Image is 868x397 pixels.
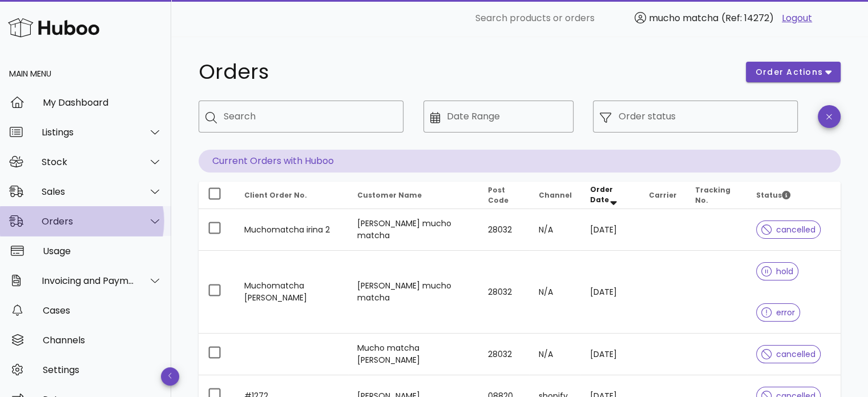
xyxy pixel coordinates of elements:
[529,182,580,209] th: Channel
[199,150,841,173] p: Current Orders with Huboo
[695,185,730,205] span: Tracking No.
[43,305,162,316] div: Cases
[479,182,530,209] th: Post Code
[529,251,580,334] td: N/A
[747,182,841,209] th: Status
[43,97,162,108] div: My Dashboard
[42,127,135,138] div: Listings
[43,246,162,256] div: Usage
[235,209,348,251] td: Muchomatcha irina 2
[580,251,639,334] td: [DATE]
[348,182,478,209] th: Customer Name
[43,364,162,375] div: Settings
[42,216,135,227] div: Orders
[649,11,718,25] span: mucho matcha
[580,209,639,251] td: [DATE]
[782,11,812,25] a: Logout
[761,267,793,275] span: hold
[348,251,478,334] td: [PERSON_NAME] mucho matcha
[42,186,135,197] div: Sales
[529,209,580,251] td: N/A
[580,182,639,209] th: Order Date: Sorted descending. Activate to remove sorting.
[756,190,790,200] span: Status
[42,157,135,167] div: Stock
[538,190,571,200] span: Channel
[721,11,774,25] span: (Ref: 14272)
[640,182,686,209] th: Carrier
[348,334,478,375] td: Mucho matcha [PERSON_NAME]
[686,182,747,209] th: Tracking No.
[529,334,580,375] td: N/A
[649,190,677,200] span: Carrier
[199,62,732,82] h1: Orders
[479,251,530,334] td: 28032
[746,62,841,82] button: order actions
[761,226,815,234] span: cancelled
[8,15,99,40] img: Huboo Logo
[42,275,135,286] div: Invoicing and Payments
[755,66,823,78] span: order actions
[488,185,508,205] span: Post Code
[43,335,162,346] div: Channels
[235,251,348,334] td: Muchomatcha [PERSON_NAME]
[235,182,348,209] th: Client Order No.
[590,185,612,204] span: Order Date
[357,190,422,200] span: Customer Name
[580,334,639,375] td: [DATE]
[479,334,530,375] td: 28032
[244,190,307,200] span: Client Order No.
[761,350,815,358] span: cancelled
[761,308,795,316] span: error
[479,209,530,251] td: 28032
[348,209,478,251] td: [PERSON_NAME] mucho matcha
